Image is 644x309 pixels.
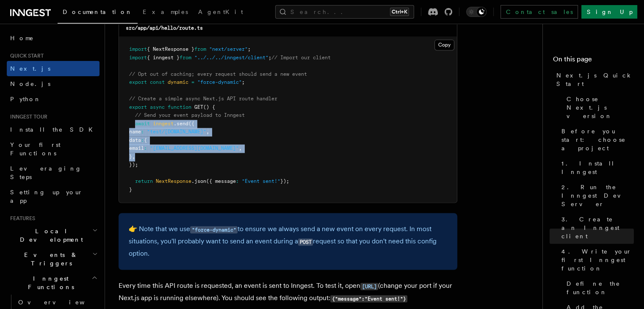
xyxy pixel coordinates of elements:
button: Events & Triggers [7,247,100,271]
a: Next.js Quick Start [553,68,634,91]
span: Inngest tour [7,113,47,120]
span: ({ [188,121,194,127]
span: Examples [143,8,188,15]
span: Choose Next.js version [567,95,634,120]
span: Define the function [567,279,634,296]
span: async [150,104,165,110]
span: Setting up your app [10,189,83,204]
span: ; [242,79,245,85]
a: [URL] [360,281,378,290]
span: Your first Functions [10,141,61,157]
span: Python [10,96,41,102]
span: function [168,104,191,110]
span: // Send your event payload to Inngest [135,112,245,118]
span: , [206,129,209,135]
span: Documentation [63,8,133,15]
span: Home [10,34,34,42]
a: Before you start: choose a project [558,124,634,156]
span: Features [7,215,35,222]
a: Next.js [7,61,100,76]
span: from [180,55,191,61]
span: Inngest Functions [7,274,91,291]
span: AgentKit [198,8,243,15]
a: 1. Install Inngest [558,156,634,179]
a: Leveraging Steps [7,161,100,185]
span: await [135,121,150,127]
p: 👉 Note that we use to ensure we always send a new event on every request. In most situations, you... [129,223,447,259]
button: Inngest Functions [7,271,100,295]
span: "Event sent!" [242,178,280,184]
span: : [141,129,144,135]
span: GET [194,104,203,110]
span: } [129,154,132,160]
span: dynamic [168,79,188,85]
span: ; [248,46,251,52]
kbd: Ctrl+K [390,8,409,16]
span: "../../../inngest/client" [194,55,268,61]
span: , [132,154,135,160]
span: "[EMAIL_ADDRESS][DOMAIN_NAME]" [150,145,239,151]
code: [URL] [360,283,378,290]
a: AgentKit [193,3,248,23]
span: .json [191,178,206,184]
span: }); [280,178,289,184]
span: } [129,187,132,193]
span: 1. Install Inngest [561,159,634,176]
span: () { [203,104,215,110]
a: 3. Create an Inngest client [558,212,634,244]
span: : [144,145,147,151]
span: : [141,137,144,143]
button: Copy [434,39,454,50]
span: "test/[DOMAIN_NAME]" [147,129,206,135]
a: Python [7,91,100,107]
span: }); [129,162,138,168]
a: "force-dynamic" [190,225,238,233]
span: Overview [18,299,105,306]
span: // Opt out of caching; every request should send a new event [129,71,307,77]
code: src/app/api/hello/route.ts [126,25,203,31]
span: "force-dynamic" [197,79,242,85]
span: Node.js [10,80,50,87]
code: "force-dynamic" [190,226,238,233]
span: , [239,145,242,151]
button: Local Development [7,223,100,247]
span: "next/server" [209,46,248,52]
p: Every time this API route is requested, an event is sent to Inngest. To test it, open (change you... [119,280,457,304]
span: { [144,137,147,143]
code: POST [298,238,313,246]
span: // Create a simple async Next.js API route handler [129,96,277,102]
span: return [135,178,153,184]
span: Before you start: choose a project [561,127,634,152]
a: 2. Run the Inngest Dev Server [558,179,634,212]
span: ; [268,55,271,61]
a: Define the function [563,276,634,300]
span: 4. Write your first Inngest function [561,247,634,273]
code: {"message":"Event sent!"} [330,295,407,302]
span: email [129,145,144,151]
button: Search...Ctrl+K [275,5,414,19]
a: Choose Next.js version [563,91,634,124]
a: Contact sales [500,5,578,19]
h4: On this page [553,54,634,68]
span: .send [174,121,188,127]
span: Events & Triggers [7,251,92,268]
span: Leveraging Steps [10,165,82,180]
span: : [236,178,239,184]
span: { inngest } [147,55,180,61]
span: = [191,79,194,85]
span: export [129,79,147,85]
span: name [129,129,141,135]
a: Node.js [7,76,100,91]
span: Next.js Quick Start [556,71,634,88]
span: inngest [153,121,174,127]
a: 4. Write your first Inngest function [558,244,634,276]
span: Local Development [7,227,92,244]
a: Sign Up [581,5,637,19]
span: import [129,55,147,61]
a: Documentation [58,3,138,24]
span: data [129,137,141,143]
span: 3. Create an Inngest client [561,215,634,240]
span: import [129,46,147,52]
a: Examples [138,3,193,23]
span: NextResponse [156,178,191,184]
